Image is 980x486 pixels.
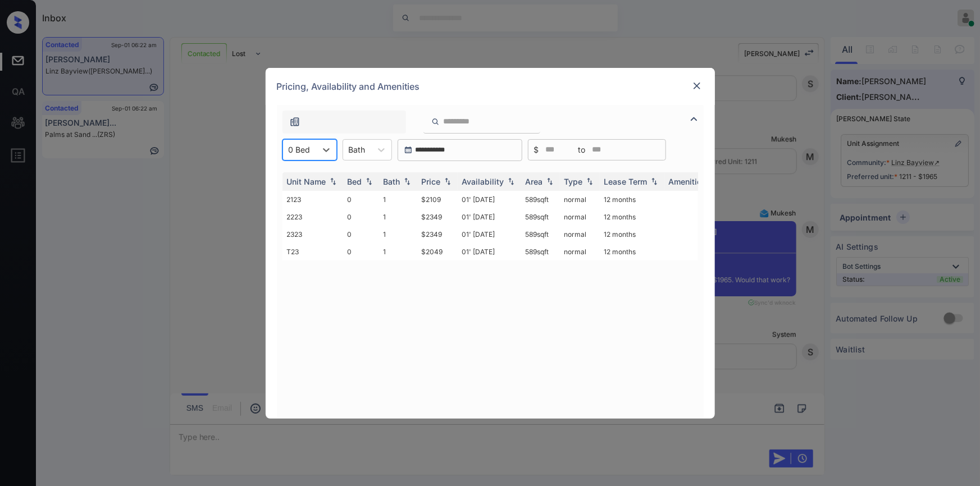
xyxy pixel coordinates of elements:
[521,226,560,243] td: 589 sqft
[363,177,375,185] img: sorting
[564,177,583,186] div: Type
[505,177,517,185] img: sorting
[431,117,440,127] img: icon-zuma
[417,226,458,243] td: $2349
[458,226,521,243] td: 01' [DATE]
[560,243,600,260] td: normal
[560,191,600,208] td: normal
[584,177,595,185] img: sorting
[266,68,715,105] div: Pricing, Availability and Amenities
[544,177,555,185] img: sorting
[282,191,343,208] td: 2123
[348,177,362,186] div: Bed
[600,191,664,208] td: 12 months
[604,177,648,186] div: Lease Term
[343,226,379,243] td: 0
[521,243,560,260] td: 589 sqft
[462,177,504,186] div: Availability
[521,208,560,226] td: 589 sqft
[687,112,701,126] img: icon-zuma
[379,208,417,226] td: 1
[402,177,413,185] img: sorting
[600,208,664,226] td: 12 months
[600,243,664,260] td: 12 months
[343,208,379,226] td: 0
[458,191,521,208] td: 01' [DATE]
[384,177,400,186] div: Bath
[691,80,703,91] img: close
[422,177,441,186] div: Price
[289,116,300,127] img: icon-zuma
[578,144,586,156] span: to
[282,226,343,243] td: 2323
[600,226,664,243] td: 12 months
[458,208,521,226] td: 01' [DATE]
[343,191,379,208] td: 0
[379,243,417,260] td: 1
[379,226,417,243] td: 1
[560,208,600,226] td: normal
[417,191,458,208] td: $2109
[534,144,539,156] span: $
[282,208,343,226] td: 2223
[343,243,379,260] td: 0
[458,243,521,260] td: 01' [DATE]
[442,177,453,185] img: sorting
[526,177,543,186] div: Area
[521,191,560,208] td: 589 sqft
[327,177,339,185] img: sorting
[417,208,458,226] td: $2349
[287,177,326,186] div: Unit Name
[282,243,343,260] td: T23
[649,177,660,185] img: sorting
[379,191,417,208] td: 1
[669,177,706,186] div: Amenities
[560,226,600,243] td: normal
[417,243,458,260] td: $2049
